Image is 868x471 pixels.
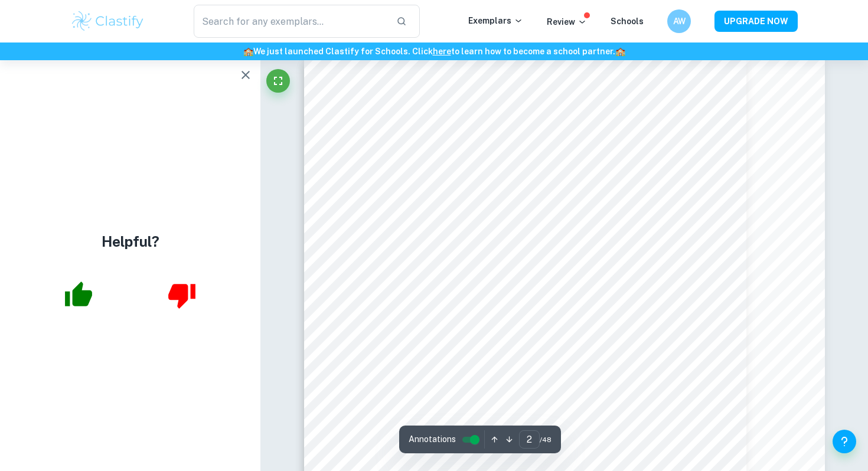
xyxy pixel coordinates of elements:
button: Help and Feedback [833,430,856,453]
button: AW [667,9,691,33]
a: Schools [611,17,644,26]
h4: Helpful? [102,231,159,252]
p: Exemplars [468,14,523,27]
span: 🏫 [615,47,625,56]
span: Annotations [409,433,456,446]
input: Search for any exemplars... [194,5,387,38]
button: UPGRADE NOW [714,11,798,32]
span: / 48 [540,434,552,445]
button: Fullscreen [266,69,290,93]
h6: AW [673,15,686,28]
p: Review [547,15,587,28]
h6: We just launched Clastify for Schools. Click to learn how to become a school partner. [2,45,866,58]
a: here [433,47,451,56]
img: Clastify logo [70,9,145,33]
span: 🏫 [243,47,253,56]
